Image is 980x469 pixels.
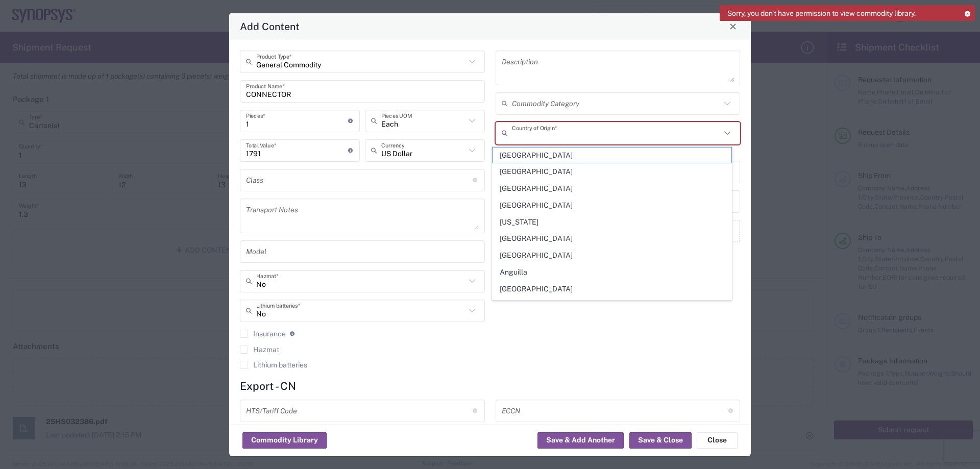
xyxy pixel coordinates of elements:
[493,264,731,280] span: Anguilla
[493,147,731,163] span: [GEOGRAPHIC_DATA]
[240,380,740,392] h4: Export - CN
[493,181,731,196] span: [GEOGRAPHIC_DATA]
[727,9,916,18] span: Sorry, you don't have permission to view commodity library.
[493,231,731,246] span: [GEOGRAPHIC_DATA]
[629,432,692,449] button: Save & Close
[537,432,624,449] button: Save & Add Another
[240,345,279,354] label: Hazmat
[493,298,731,314] span: [GEOGRAPHIC_DATA]
[493,214,731,230] span: [US_STATE]
[240,361,307,369] label: Lithium batteries
[493,164,731,180] span: [GEOGRAPHIC_DATA]
[240,19,300,34] h4: Add Content
[240,330,286,338] label: Insurance
[496,144,741,154] div: This field is required
[697,432,738,449] button: Close
[493,281,731,297] span: [GEOGRAPHIC_DATA]
[493,198,731,213] span: [GEOGRAPHIC_DATA]
[493,248,731,263] span: [GEOGRAPHIC_DATA]
[242,432,327,449] button: Commodity Library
